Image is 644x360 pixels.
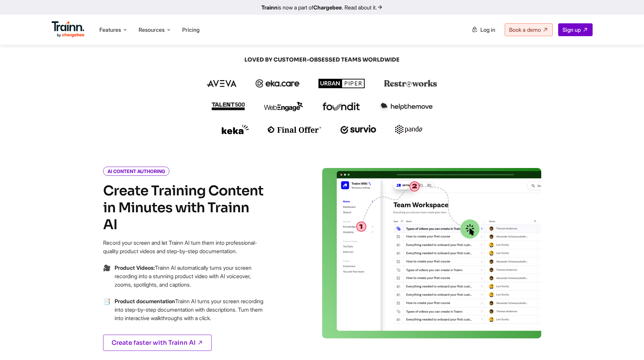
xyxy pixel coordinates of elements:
span: LOVED BY CUSTOMER-OBSESSED TEAMS WORLDWIDE [160,56,484,64]
span: Log in [480,26,495,33]
p: Trainn AI turns your screen recording into step-by-step documentation with descriptions. Turn the... [115,297,265,322]
img: ekacare logo [256,79,300,88]
img: restroworks logo [384,80,437,87]
img: Trainn Logo [52,21,85,38]
a: Book a demo [505,23,553,36]
b: Chargebee [313,4,342,11]
b: Product Videos: [115,264,155,271]
b: Trainn [261,4,278,11]
span: Resources [139,26,165,33]
img: finaloffer logo [268,126,321,133]
a: Create faster with Trainn AI [103,335,212,351]
p: Trainn AI automatically turns your screen recording into a stunning product video with AI voiceov... [115,264,265,289]
img: survio logo [340,125,377,134]
img: webengage logo [264,102,303,111]
a: Sign up [558,23,593,36]
span: → [103,297,111,331]
img: foundit logo [322,102,360,111]
a: Log in [468,24,499,36]
h4: Create Training Content in Minutes with Trainn AI [103,183,265,233]
img: talent500 logo [211,102,245,111]
span: Sign up [563,26,581,33]
span: Book a demo [509,26,541,33]
b: Product documentation [115,298,175,305]
img: helpthemove logo [379,102,433,111]
a: Pricing [182,26,199,33]
img: pando logo [395,125,422,134]
img: keka logo [222,125,249,134]
p: Record your screen and let Trainn AI turn them into professional-quality product videos and step-... [103,239,265,256]
img: aveva logo [207,80,237,87]
i: AI CONTENT AUTHORING [103,167,169,176]
span: Features [99,26,121,33]
span: → [103,264,111,297]
img: urbanpiper logo [318,79,365,88]
img: video creation | saas learning management system [322,168,541,338]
